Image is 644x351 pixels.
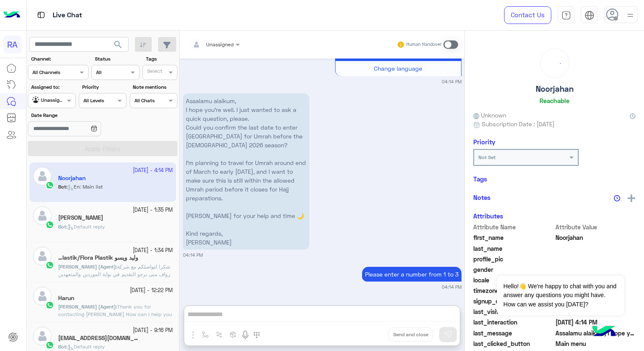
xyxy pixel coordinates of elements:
[473,244,554,253] span: last_name
[473,297,554,306] span: signup_date
[58,223,67,230] b: :
[473,212,503,220] h6: Attributes
[442,284,462,290] small: 04:14 PM
[473,265,554,274] span: gender
[58,335,138,342] h5: javidshaik6527@gmail.com
[628,194,635,202] img: add
[473,329,554,338] span: last_message
[146,55,177,63] label: Tags
[113,40,123,50] span: search
[473,111,506,120] span: Unknown
[555,318,636,327] span: 2025-10-08T13:14:55.308Z
[473,233,554,242] span: first_name
[473,286,554,295] span: timezone
[473,138,495,146] h6: Priority
[473,255,554,263] span: profile_pic
[46,301,54,309] img: WhatsApp
[67,343,105,350] span: Default reply
[58,263,117,270] b: :
[473,276,554,285] span: locale
[555,223,636,231] span: Attribute Value
[362,267,462,282] p: 8/10/2025, 4:14 PM
[58,343,66,350] span: Bot
[406,41,442,48] small: Human Handover
[183,252,203,258] small: 04:14 PM
[558,6,574,24] a: tab
[497,276,624,315] span: Hello!👋 We're happy to chat with you and answer any questions you might have. How can we assist y...
[67,223,105,230] span: Default reply
[58,303,117,310] b: :
[482,120,555,128] span: Subscription Date : [DATE]
[555,339,636,348] span: Main menu
[183,93,309,250] p: 8/10/2025, 4:14 PM
[442,78,462,85] small: 04:14 PM
[473,175,636,183] h6: Tags
[58,303,116,310] span: [PERSON_NAME] (Agent)
[589,317,619,347] img: hulul-logo.png
[478,154,496,160] b: Not Set
[473,223,554,231] span: Attribute Name
[585,11,594,20] img: tab
[473,194,491,201] h6: Notes
[33,247,52,266] img: defaultAdmin.png
[133,206,173,214] small: [DATE] - 1:35 PM
[28,141,177,156] button: Apply Filters
[58,263,116,270] span: [PERSON_NAME] (Agent)
[31,112,126,119] label: Date Range
[3,35,21,53] div: RA
[58,214,103,221] h5: Dina
[374,65,422,72] span: Change language
[53,10,82,21] p: Live Chat
[389,327,433,342] button: Send and close
[58,254,138,261] h5: وليد ويسو Çetin Plastik/Flora Plastik
[33,327,52,346] img: defaultAdmin.png
[561,11,571,20] img: tab
[133,247,173,255] small: [DATE] - 1:34 PM
[36,10,46,20] img: tab
[46,261,54,269] img: WhatsApp
[46,221,54,229] img: WhatsApp
[133,83,176,91] label: Note mentions
[33,287,52,306] img: defaultAdmin.png
[542,51,567,75] div: loading...
[504,6,551,24] a: Contact Us
[539,97,569,104] h6: Reachable
[614,195,620,202] img: notes
[95,55,138,63] label: Status
[133,327,173,335] small: [DATE] - 9:16 PM
[58,343,67,350] b: :
[31,55,88,63] label: Channel:
[130,287,173,295] small: [DATE] - 12:22 PM
[473,339,554,348] span: last_clicked_button
[625,10,636,21] img: profile
[82,83,126,91] label: Priority
[536,84,574,94] h5: Noorjahan
[58,295,74,302] h5: Harun
[108,37,129,55] button: search
[46,341,54,349] img: WhatsApp
[555,233,636,242] span: Noorjahan
[33,206,52,225] img: defaultAdmin.png
[473,307,554,316] span: last_visited_flow
[3,6,20,24] img: Logo
[206,41,233,48] span: Unassigned
[58,223,66,230] span: Bot
[473,318,554,327] span: last_interaction
[31,83,75,91] label: Assigned to:
[146,67,162,77] div: Select
[555,329,636,338] span: Assalamu alaikum, I hope you’re well. I just wanted to ask a quick question, please. Could you co...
